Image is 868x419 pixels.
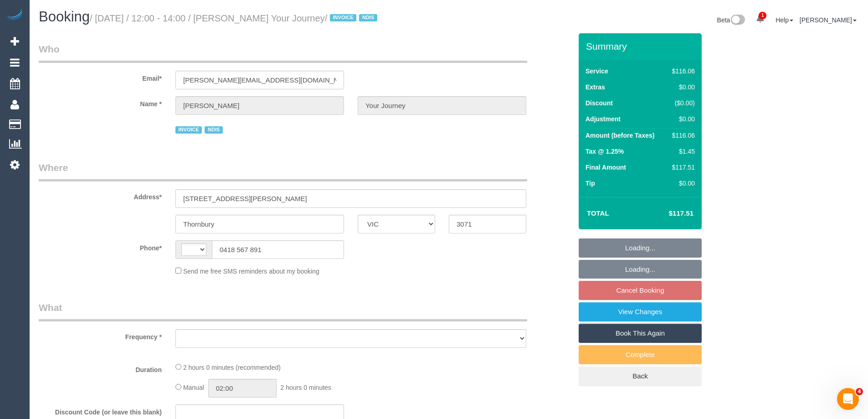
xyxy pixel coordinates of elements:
img: New interface [730,15,745,26]
a: Help [776,16,793,24]
label: Tax @ 1.25% [586,147,624,156]
span: NDIS [359,14,377,21]
input: Email* [175,71,344,89]
div: $0.00 [668,114,695,124]
a: [PERSON_NAME] [800,16,857,24]
a: Book This Again [579,324,702,343]
span: 2 hours 0 minutes [281,384,331,391]
span: INVOICE [175,126,202,134]
input: Last Name* [358,96,526,115]
a: Beta [717,16,745,24]
div: ($0.00) [668,98,695,108]
input: Suburb* [175,215,344,233]
label: Duration [32,362,169,374]
span: 4 [856,388,863,395]
legend: What [39,301,527,321]
label: Discount Code (or leave this blank) [32,404,169,417]
span: 2 hours 0 minutes (recommended) [183,364,281,371]
small: / [DATE] / 12:00 - 14:00 / [PERSON_NAME] Your Journey [90,13,380,23]
label: Amount (before Taxes) [586,131,654,140]
label: Adjustment [586,114,621,124]
iframe: Intercom live chat [837,388,859,410]
label: Discount [586,98,613,108]
div: $0.00 [668,179,695,188]
h3: Summary [586,41,697,52]
input: First Name* [175,96,344,115]
h4: $117.51 [642,210,693,217]
legend: Who [39,42,527,63]
span: 1 [759,12,766,19]
label: Address* [32,189,169,202]
span: NDIS [205,126,222,134]
span: Booking [39,9,90,25]
img: Automaid Logo [5,9,24,22]
a: Back [579,367,702,386]
input: Post Code* [449,215,526,233]
label: Phone* [32,240,169,253]
input: Phone* [212,240,344,259]
label: Frequency * [32,329,169,341]
legend: Where [39,161,527,181]
span: Send me free SMS reminders about my booking [183,268,319,275]
label: Tip [586,179,595,188]
strong: Total [587,209,609,217]
span: INVOICE [330,14,356,21]
div: $1.45 [668,147,695,156]
label: Name * [32,96,169,109]
div: $0.00 [668,83,695,92]
label: Final Amount [586,163,626,172]
div: $116.06 [668,131,695,140]
div: $116.06 [668,67,695,76]
label: Email* [32,71,169,83]
a: View Changes [579,302,702,321]
a: 1 [751,9,769,29]
span: Manual [183,384,204,391]
label: Service [586,67,608,76]
label: Extras [586,83,605,92]
div: $117.51 [668,163,695,172]
span: / [325,13,380,23]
